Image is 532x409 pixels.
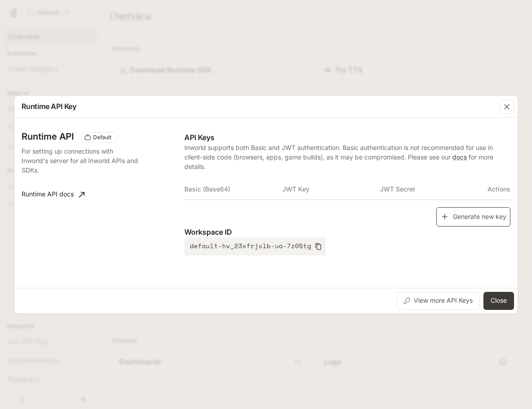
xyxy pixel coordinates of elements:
[184,143,510,171] p: Inworld supports both Basic and JWT authentication. Basic authentication is not recommended for u...
[184,178,282,200] th: Basic (Base64)
[282,178,380,200] th: JWT Key
[452,153,467,161] a: docs
[483,292,514,310] button: Close
[380,178,478,200] th: JWT Secret
[436,207,510,227] button: Generate new key
[18,186,88,204] a: Runtime API docs
[81,132,116,143] div: These keys will apply to your current workspace only
[184,227,510,237] p: Workspace ID
[184,237,326,255] button: default-hv_23xfrjslb-ua-7z05tg
[22,101,76,112] p: Runtime API Key
[397,292,480,310] button: View more API Keys
[89,133,115,141] span: Default
[22,132,74,141] h3: Runtime API
[22,146,139,175] p: For setting up connections with Inworld's server for all Inworld APIs and SDKs.
[478,178,510,200] th: Actions
[184,132,510,143] p: API Keys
